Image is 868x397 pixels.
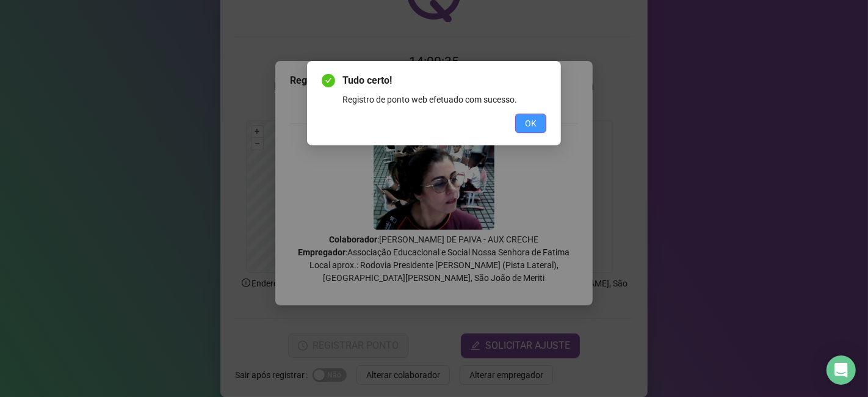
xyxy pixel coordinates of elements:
div: Open Intercom Messenger [826,355,856,385]
span: check-circle [322,74,335,87]
div: Registro de ponto web efetuado com sucesso. [342,93,546,106]
span: OK [525,117,537,130]
button: OK [515,114,546,133]
span: Tudo certo! [342,73,546,88]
